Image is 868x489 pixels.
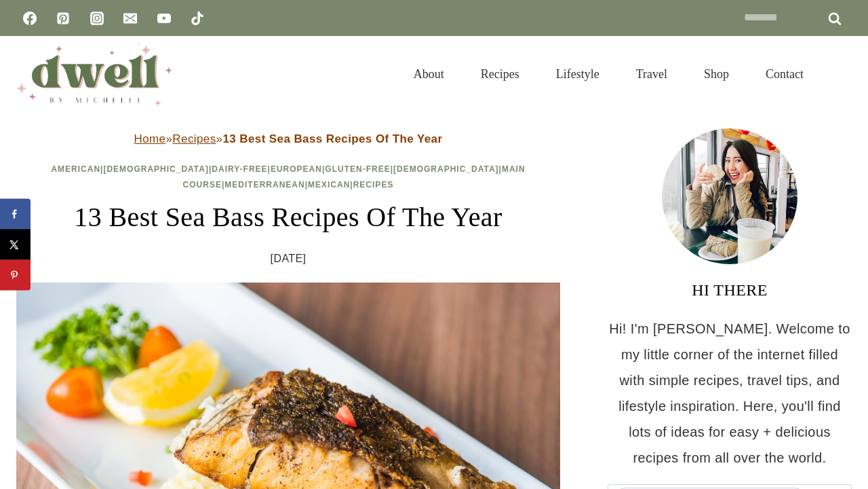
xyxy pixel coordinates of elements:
strong: 13 Best Sea Bass Recipes Of The Year [222,132,442,145]
a: [DEMOGRAPHIC_DATA] [103,164,209,174]
a: Mediterranean [224,180,304,189]
a: Recipes [353,180,394,189]
a: About [395,50,462,98]
a: American [51,164,100,174]
span: | | | | | | | | | [51,164,525,189]
a: Lifestyle [538,50,618,98]
h1: 13 Best Sea Bass Recipes Of The Year [16,197,560,238]
span: » » [134,132,443,145]
a: Travel [618,50,686,98]
a: Home [134,132,166,145]
a: Recipes [172,132,216,145]
a: Email [117,5,144,32]
a: Shop [686,50,747,98]
p: Hi! I'm [PERSON_NAME]. Welcome to my little corner of the internet filled with simple recipes, tr... [608,316,852,471]
a: Dairy-Free [212,164,267,174]
img: DWELL by michelle [16,43,172,105]
a: TikTok [184,5,211,32]
a: Recipes [462,50,538,98]
a: Facebook [16,5,43,32]
button: View Search Form [829,62,852,86]
time: [DATE] [271,249,307,269]
a: YouTube [151,5,178,32]
a: [DEMOGRAPHIC_DATA] [393,164,499,174]
a: Instagram [83,5,111,32]
a: Contact [747,50,822,98]
a: Gluten-Free [325,164,390,174]
h3: HI THERE [608,278,852,302]
a: Pinterest [50,5,77,32]
nav: Primary Navigation [395,50,822,98]
a: Mexican [308,180,350,189]
a: European [271,164,322,174]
